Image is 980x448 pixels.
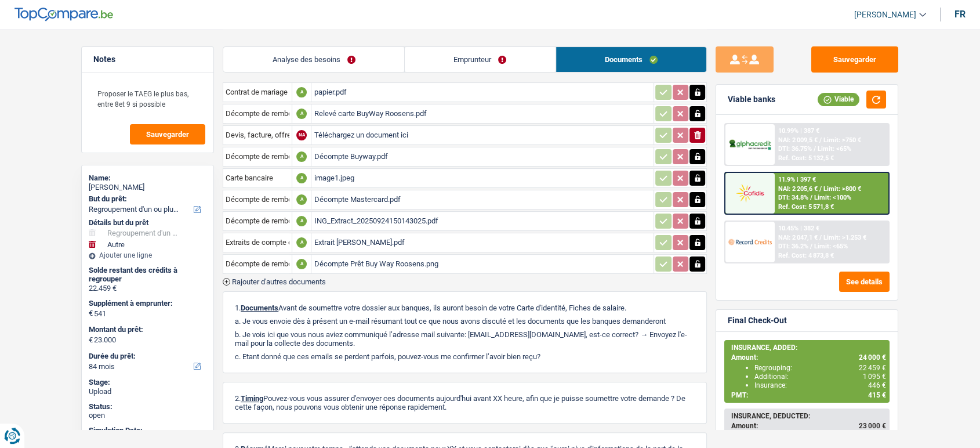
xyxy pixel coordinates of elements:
[731,412,886,420] div: INSURANCE, DEDUCTED:
[296,151,307,162] div: A
[314,212,651,230] div: ING_Extract_20250924150143025.pdf
[859,353,886,362] span: 24 000 €
[314,234,651,251] div: Extrait [PERSON_NAME].pdf
[778,203,834,211] div: Ref. Cost: 5 571,8 €
[778,225,819,232] div: 10.45% | 382 €
[778,243,808,250] span: DTI: 36.2%
[232,278,326,286] span: Rajouter d'autres documents
[754,364,886,372] div: Regrouping:
[954,9,966,20] div: fr
[728,95,775,104] div: Viable banks
[778,127,819,135] div: 10.99% | 387 €
[296,87,307,97] div: A
[754,381,886,389] div: Insurance:
[819,185,822,193] span: /
[778,176,816,183] div: 11.9% | 397 €
[89,218,206,227] div: Détails but du prêt
[314,84,651,101] div: papier.pdf
[89,266,206,284] div: Solde restant des crédits à regrouper
[89,335,93,345] span: €
[146,131,189,138] span: Sauvegarder
[89,284,206,293] div: 22.459 €
[778,136,818,144] span: NAI: 2 009,5 €
[235,330,695,348] p: b. Je vois ici que vous nous aviez communiqué l’adresse mail suivante: [EMAIL_ADDRESS][DOMAIN_NA...
[859,422,886,430] span: 23 000 €
[754,373,886,381] div: Additional:
[89,309,93,318] span: €
[814,145,816,153] span: /
[845,5,926,24] a: [PERSON_NAME]
[89,174,206,183] div: Name:
[314,191,651,208] div: Décompte Mastercard.pdf
[859,364,886,372] span: 22 459 €
[778,185,818,193] span: NAI: 2 205,6 €
[296,259,307,269] div: A
[731,391,886,399] div: PMT:
[296,237,307,248] div: A
[778,252,834,259] div: Ref. Cost: 4 873,8 €
[314,148,651,165] div: Décompte Buyway.pdf
[296,173,307,183] div: A
[778,145,812,153] span: DTI: 36.75%
[810,243,812,250] span: /
[89,251,206,259] div: Ajouter une ligne
[819,136,822,144] span: /
[731,353,886,362] div: Amount:
[810,194,812,201] span: /
[89,352,204,361] label: Durée du prêt:
[778,234,818,241] span: NAI: 2 047,1 €
[728,182,771,204] img: Cofidis
[223,278,326,286] button: Rajouter d'autres documents
[868,381,886,389] span: 446 €
[819,234,822,241] span: /
[314,105,651,122] div: Relevé carte BuyWay Roosens.pdf
[854,10,916,20] span: [PERSON_NAME]
[296,130,307,140] div: NA
[405,47,556,72] a: Emprunteur
[130,124,205,144] button: Sauvegarder
[89,194,204,204] label: But du prêt:
[89,299,204,308] label: Supplément à emprunter:
[89,387,206,396] div: Upload
[314,255,651,273] div: Décompte Prêt Buy Way Roosens.png
[93,55,202,64] h5: Notes
[89,402,206,411] div: Status:
[814,194,851,201] span: Limit: <100%
[868,391,886,399] span: 415 €
[731,422,886,430] div: Amount:
[823,234,866,241] span: Limit: >1.253 €
[314,169,651,187] div: image1.jpeg
[728,231,771,252] img: Record Credits
[814,243,848,250] span: Limit: <65%
[778,194,808,201] span: DTI: 34.8%
[89,183,206,192] div: [PERSON_NAME]
[818,93,859,106] div: Viable
[235,304,695,312] p: 1. Avant de soumettre votre dossier aux banques, ils auront besoin de votre Carte d'identité, Fic...
[235,352,695,361] p: c. Etant donné que ces emails se perdent parfois, pouvez-vous me confirmer l’avoir bien reçu?
[14,8,113,21] img: TopCompare Logo
[839,272,890,292] button: See details
[89,325,204,334] label: Montant du prêt:
[296,216,307,226] div: A
[823,136,861,144] span: Limit: >750 €
[296,194,307,205] div: A
[818,145,851,153] span: Limit: <65%
[241,394,263,403] span: Timing
[728,138,771,151] img: AlphaCredit
[89,378,206,387] div: Stage:
[728,316,787,326] div: Final Check-Out
[863,373,886,381] span: 1 095 €
[811,46,898,73] button: Sauvegarder
[89,426,206,435] div: Simulation Date:
[296,109,307,119] div: A
[235,394,695,411] p: 2. Pouvez-vous vous assurer d'envoyer ces documents aujourd'hui avant XX heure, afin que je puiss...
[89,411,206,420] div: open
[235,317,695,326] p: a. Je vous envoie dès à présent un e-mail résumant tout ce que nous avons discuté et les doc...
[778,154,834,162] div: Ref. Cost: 5 132,5 €
[731,344,886,352] div: INSURANCE, ADDED:
[241,304,278,312] span: Documents
[223,47,404,72] a: Analyse des besoins
[556,47,707,72] a: Documents
[823,185,861,193] span: Limit: >800 €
